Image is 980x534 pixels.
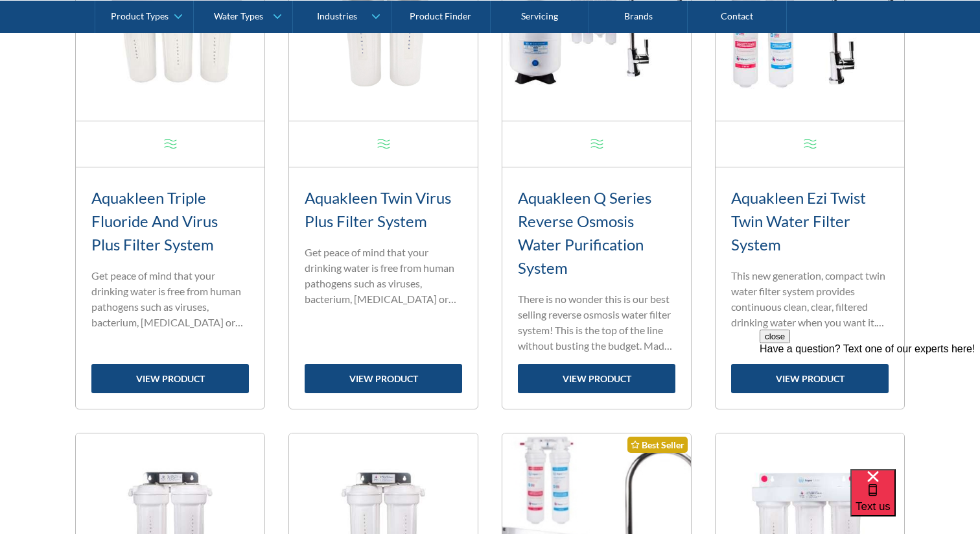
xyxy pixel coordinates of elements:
a: view product [305,364,462,393]
p: This new generation, compact twin water filter system provides continuous clean, clear, filtered ... [731,268,889,330]
iframe: podium webchat widget prompt [760,330,980,485]
p: Get peace of mind that your drinking water is free from human pathogens such as viruses, bacteriu... [91,268,249,330]
div: Water Types [214,10,263,21]
a: view product [91,364,249,393]
div: Product Types [111,10,169,21]
a: view product [518,364,675,393]
a: view product [731,364,889,393]
div: Best Seller [627,437,688,453]
div: Industries [317,10,357,21]
h3: Aquakleen Ezi Twist Twin Water Filter System [731,186,889,256]
p: There is no wonder this is our best selling reverse osmosis water filter system! This is the top ... [518,291,675,354]
iframe: podium webchat widget bubble [850,469,980,534]
h3: Aquakleen Triple Fluoride And Virus Plus Filter System [91,186,249,256]
h3: Aquakleen Q Series Reverse Osmosis Water Purification System [518,186,675,280]
h3: Aquakleen Twin Virus Plus Filter System [305,186,462,233]
p: Get peace of mind that your drinking water is free from human pathogens such as viruses, bacteriu... [305,245,462,307]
